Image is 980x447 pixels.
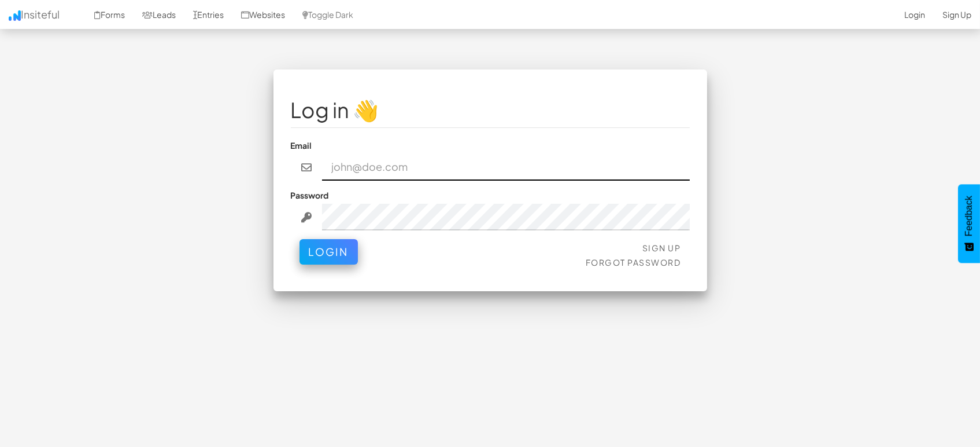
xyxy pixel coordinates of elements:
img: icon.png [9,10,21,21]
label: Password [291,189,329,201]
input: john@doe.com [322,154,690,181]
button: Login [299,239,358,265]
h1: Log in 👋 [291,98,690,122]
label: Email [291,140,312,151]
button: Feedback - Show survey [958,184,980,263]
a: Forgot Password [586,257,681,268]
a: Sign Up [642,243,681,253]
span: Feedback [964,196,974,236]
